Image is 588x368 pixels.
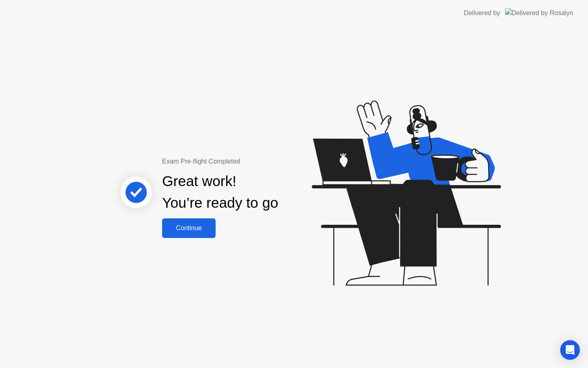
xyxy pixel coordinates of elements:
div: Open Intercom Messenger [560,340,580,360]
div: Continue [165,224,213,232]
div: Great work! You’re ready to go [162,171,278,214]
img: Delivered by Rosalyn [505,8,573,18]
div: Exam Pre-flight Completed [162,157,331,166]
button: Continue [162,218,216,238]
div: Delivered by [464,8,500,18]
